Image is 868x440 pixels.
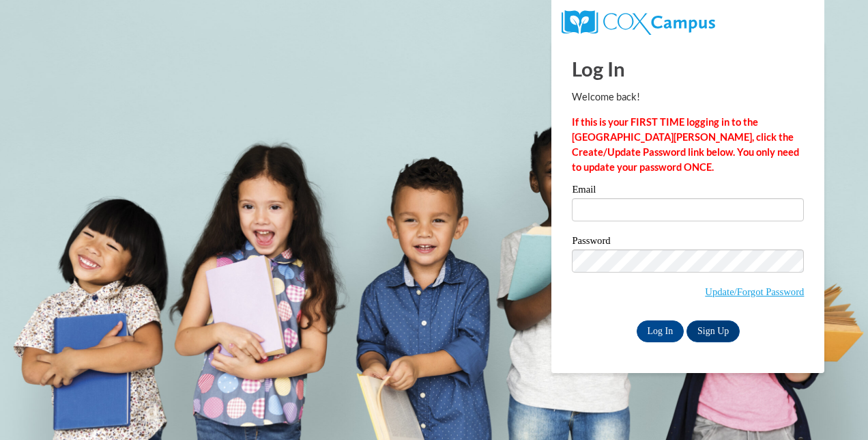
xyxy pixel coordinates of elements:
img: COX Campus [562,10,714,35]
input: Log In [637,320,684,342]
h1: Log In [572,55,804,83]
p: Welcome back! [572,90,804,105]
label: Email [572,184,804,198]
a: Update/Forgot Password [705,286,804,297]
strong: If this is your FIRST TIME logging in to the [GEOGRAPHIC_DATA][PERSON_NAME], click the Create/Upd... [572,116,799,173]
label: Password [572,236,804,249]
a: Sign Up [686,320,740,342]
